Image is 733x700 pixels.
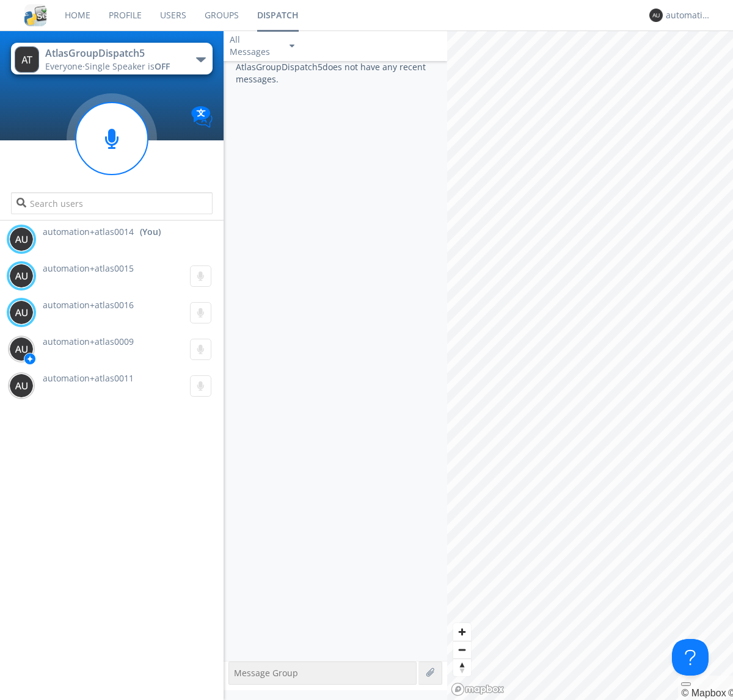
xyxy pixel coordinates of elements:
a: Mapbox [681,688,726,698]
img: 373638.png [9,337,34,361]
button: AtlasGroupDispatch5Everyone·Single Speaker isOFF [11,43,212,74]
span: automation+atlas0015 [43,262,134,274]
span: automation+atlas0011 [43,372,134,384]
img: 373638.png [15,46,39,73]
button: Zoom in [453,623,471,641]
div: AtlasGroupDispatch5 does not have any recent messages. [224,61,447,661]
div: (You) [140,226,161,238]
span: automation+atlas0014 [43,226,134,238]
div: Everyone · [45,60,183,73]
img: cddb5a64eb264b2086981ab96f4c1ba7 [24,4,46,26]
span: automation+atlas0009 [43,336,134,347]
div: All Messages [230,34,279,58]
img: caret-down-sm.svg [290,45,294,48]
button: Zoom out [453,641,471,659]
span: OFF [155,60,170,72]
a: Mapbox logo [451,682,505,696]
input: Search users [11,192,212,214]
img: Translation enabled [191,106,213,128]
span: automation+atlas0016 [43,299,134,311]
img: 373638.png [649,9,663,22]
div: AtlasGroupDispatch5 [45,46,183,60]
img: 373638.png [9,227,34,251]
img: 373638.png [9,373,34,398]
img: 373638.png [9,264,34,288]
span: Zoom out [453,641,471,659]
button: Toggle attribution [681,682,691,686]
img: 373638.png [9,300,34,325]
iframe: Toggle Customer Support [672,639,709,676]
div: automation+atlas0014 [666,9,712,21]
button: Reset bearing to north [453,659,471,676]
span: Single Speaker is [85,60,170,72]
